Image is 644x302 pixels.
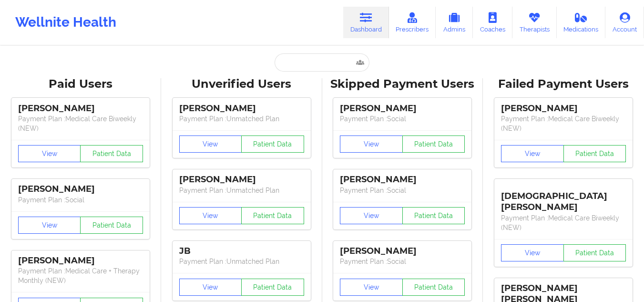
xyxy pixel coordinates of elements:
div: [PERSON_NAME] [18,103,143,114]
button: View [179,207,242,224]
div: [PERSON_NAME] [179,174,304,185]
a: Medications [557,7,606,38]
button: Patient Data [563,145,626,162]
p: Payment Plan : Social [340,186,465,195]
div: Unverified Users [168,77,316,92]
div: [PERSON_NAME] [179,103,304,114]
button: View [501,145,564,162]
p: Payment Plan : Social [340,257,465,266]
button: Patient Data [402,135,465,153]
button: Patient Data [563,244,626,261]
div: [PERSON_NAME] [18,255,143,266]
button: View [501,244,564,261]
p: Payment Plan : Unmatched Plan [179,257,304,266]
button: View [340,135,403,153]
button: Patient Data [402,279,465,296]
button: Patient Data [241,207,304,224]
button: Patient Data [80,217,143,234]
div: [PERSON_NAME] [340,174,465,185]
button: Patient Data [80,145,143,162]
p: Payment Plan : Medical Care Biweekly (NEW) [501,213,626,232]
div: [DEMOGRAPHIC_DATA][PERSON_NAME] [501,184,626,213]
button: Patient Data [402,207,465,224]
p: Payment Plan : Medical Care Biweekly (NEW) [501,114,626,133]
div: [PERSON_NAME] [340,103,465,114]
button: Patient Data [241,135,304,153]
p: Payment Plan : Unmatched Plan [179,114,304,124]
p: Payment Plan : Social [18,195,143,205]
button: View [340,207,403,224]
button: Patient Data [241,279,304,296]
p: Payment Plan : Unmatched Plan [179,186,304,195]
div: Paid Users [7,77,154,92]
a: Coaches [473,7,512,38]
p: Payment Plan : Social [340,114,465,124]
a: Account [605,7,644,38]
a: Dashboard [343,7,389,38]
a: Admins [436,7,473,38]
a: Prescribers [389,7,436,38]
div: [PERSON_NAME] [18,184,143,195]
button: View [18,145,81,162]
button: View [340,279,403,296]
p: Payment Plan : Medical Care + Therapy Monthly (NEW) [18,266,143,285]
div: Failed Payment Users [490,77,637,92]
p: Payment Plan : Medical Care Biweekly (NEW) [18,114,143,133]
button: View [179,279,242,296]
button: View [179,135,242,153]
button: View [18,217,81,234]
div: JB [179,246,304,257]
div: [PERSON_NAME] [501,103,626,114]
div: Skipped Payment Users [329,77,477,92]
div: [PERSON_NAME] [340,246,465,257]
a: Therapists [512,7,557,38]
